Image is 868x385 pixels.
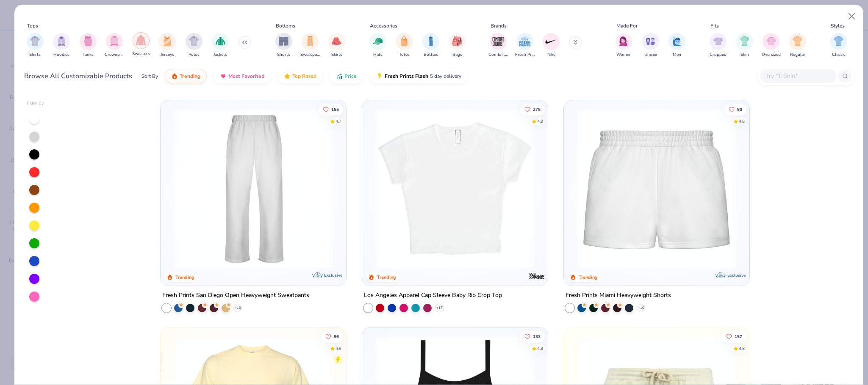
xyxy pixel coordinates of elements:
img: Fresh Prints Image [519,35,531,48]
button: filter button [789,33,806,58]
button: Like [321,330,343,342]
span: Men [673,52,681,58]
button: Price [330,69,363,83]
span: Cropped [710,52,727,58]
span: Comfort Colors [488,52,508,58]
div: Brands [491,22,507,30]
div: Filter By [27,100,44,107]
button: filter button [710,33,727,58]
div: 4.8 [739,345,745,352]
div: filter for Comfort Colors [488,33,508,58]
img: Nike Image [545,35,557,48]
span: Exclusive [727,272,746,278]
img: Women Image [619,36,629,46]
span: Polos [189,52,200,58]
div: filter for Shorts [275,33,292,58]
span: Fresh Prints [515,52,535,58]
img: Jackets Image [216,36,225,46]
button: filter button [642,33,659,58]
button: filter button [105,33,124,58]
span: Totes [399,52,410,58]
span: Slim [740,52,749,58]
button: Like [722,330,746,342]
button: filter button [515,33,535,58]
button: Most Favorited [214,69,271,83]
button: filter button [53,33,70,58]
div: filter for Nike [543,33,560,58]
button: filter button [488,33,508,58]
div: filter for Tanks [80,33,97,58]
img: b0603986-75a5-419a-97bc-283c66fe3a23 [371,109,539,269]
img: TopRated.gif [284,73,291,80]
span: 155 [331,107,339,111]
img: Tanks Image [83,36,93,46]
img: Comfort Colors Image [492,35,505,48]
img: Hats Image [373,36,383,46]
button: filter button [212,33,229,58]
div: Fresh Prints San Diego Open Heavyweight Sweatpants [162,290,309,301]
button: filter button [300,33,320,58]
button: filter button [369,33,386,58]
img: Hoodies Image [57,36,66,46]
span: Jerseys [161,52,174,58]
span: 157 [735,334,742,338]
div: 4.8 [537,345,543,352]
img: Shirts Image [30,36,40,46]
img: Unisex Image [646,36,655,46]
button: Trending [165,69,207,83]
div: filter for Oversized [762,33,781,58]
button: filter button [159,33,176,58]
button: Like [319,103,343,115]
img: Totes Image [399,36,409,46]
span: + 17 [436,305,443,311]
div: filter for Sweaters [132,32,150,57]
img: Skirts Image [332,36,341,46]
span: Shirts [29,52,41,58]
div: filter for Hats [369,33,386,58]
img: most_fav.gif [220,73,227,80]
img: Regular Image [793,36,802,46]
span: Nike [547,52,555,58]
button: Like [520,330,545,342]
span: Exclusive [324,272,342,278]
div: filter for Jackets [212,33,229,58]
button: Like [724,103,746,115]
div: filter for Regular [789,33,806,58]
div: 4.8 [537,118,543,124]
button: filter button [543,33,560,58]
div: Sort By [141,72,158,80]
div: filter for Skirts [328,33,345,58]
img: Jerseys Image [163,36,172,46]
button: filter button [449,33,466,58]
div: Fits [710,22,719,30]
span: 275 [533,107,541,111]
button: filter button [736,33,753,58]
span: Crewnecks [105,52,124,58]
button: filter button [830,33,847,58]
div: Los Angeles Apparel Cap Sleeve Baby Rib Crop Top [364,290,502,301]
div: filter for Bottles [422,33,439,58]
span: Shorts [277,52,290,58]
img: Bottles Image [426,36,435,46]
div: filter for Fresh Prints [515,33,535,58]
span: Oversized [762,52,781,58]
img: df5250ff-6f61-4206-a12c-24931b20f13c [169,109,338,269]
button: filter button [422,33,439,58]
div: filter for Classic [830,33,847,58]
img: Oversized Image [766,36,776,46]
div: Accessories [370,22,397,30]
span: 80 [737,107,742,111]
img: Shorts Image [279,36,288,46]
img: Classic Image [834,36,843,46]
div: filter for Women [616,33,632,58]
span: 5 day delivery [430,71,461,81]
span: Sweatpants [300,52,320,58]
button: filter button [328,33,345,58]
div: filter for Slim [736,33,753,58]
button: filter button [132,33,150,58]
img: Slim Image [740,36,749,46]
img: Bags Image [452,36,462,46]
img: Los Angeles Apparel logo [528,267,545,284]
div: filter for Unisex [642,33,659,58]
div: filter for Polos [186,33,202,58]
